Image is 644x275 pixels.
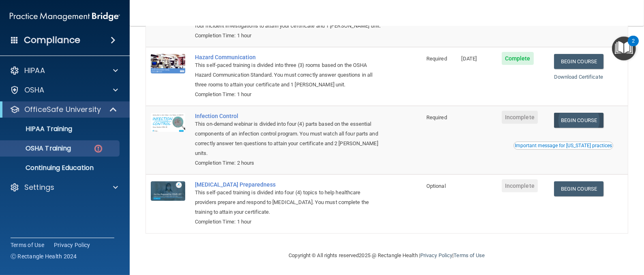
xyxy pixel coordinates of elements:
span: Complete [502,52,534,65]
div: Completion Time: 2 hours [195,158,381,168]
p: Settings [24,183,54,192]
a: Begin Course [554,54,603,69]
div: Completion Time: 1 hour [195,90,381,99]
p: HIPAA Training [5,125,72,133]
a: [MEDICAL_DATA] Preparedness [195,181,381,188]
span: Required [426,56,447,62]
div: This on-demand webinar is divided into four (4) parts based on the essential components of an inf... [195,119,381,158]
div: Important message for [US_STATE] practices [515,143,612,148]
div: Completion Time: 1 hour [195,31,381,41]
span: Incomplete [502,179,538,192]
div: Completion Time: 1 hour [195,217,381,227]
a: Hazard Communication [195,54,381,60]
a: Begin Course [554,113,603,128]
a: Download Certificate [554,74,603,80]
button: Open Resource Center, 2 new notifications [612,37,636,60]
span: Required [426,114,447,120]
a: Terms of Use [11,241,44,249]
span: [DATE] [462,56,477,62]
p: OfficeSafe University [24,105,101,114]
img: danger-circle.6113f641.png [93,144,103,154]
p: HIPAA [24,66,45,75]
p: OSHA Training [5,144,71,153]
span: Incomplete [502,111,538,124]
span: Optional [426,183,446,189]
a: HIPAA [10,66,118,75]
a: Privacy Policy [420,252,452,258]
h4: Compliance [24,34,80,46]
div: This self-paced training is divided into three (3) rooms based on the OSHA Hazard Communication S... [195,60,381,90]
a: Privacy Policy [54,241,90,249]
a: Infection Control [195,113,381,119]
a: Terms of Use [454,252,485,258]
img: PMB logo [10,9,120,25]
p: Continuing Education [5,164,116,172]
p: OSHA [24,85,45,95]
button: Read this if you are a dental practitioner in the state of CA [513,142,613,150]
a: Settings [10,183,118,192]
div: 2 [632,41,635,52]
div: This self-paced training is divided into four (4) topics to help healthcare providers prepare and... [195,188,381,217]
a: Begin Course [554,181,603,196]
a: OSHA [10,85,118,95]
a: OfficeSafe University [10,105,118,114]
div: Copyright © All rights reserved 2025 @ Rectangle Health | | [239,243,535,269]
span: Ⓒ Rectangle Health 2024 [11,252,77,260]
